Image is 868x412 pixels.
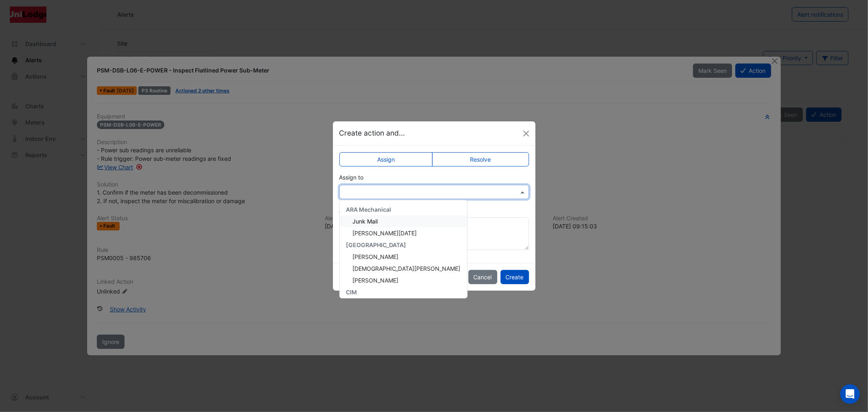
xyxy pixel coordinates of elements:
h5: Create action and... [339,128,405,138]
span: [PERSON_NAME] [353,253,399,260]
span: ARA Mechanical [346,206,391,213]
span: CIM [346,289,357,296]
span: [DEMOGRAPHIC_DATA][PERSON_NAME] [353,265,461,272]
span: [GEOGRAPHIC_DATA] [346,241,407,248]
span: [PERSON_NAME][DATE] [353,230,417,237]
label: Resolve [432,152,529,167]
button: Cancel [468,270,497,284]
button: Create [501,270,529,284]
div: Options List [340,200,467,298]
label: Assign [339,152,433,167]
span: [PERSON_NAME] [353,277,399,284]
span: Junk Mail [353,218,378,225]
div: Open Intercom Messenger [840,384,860,404]
button: Close [520,127,532,140]
label: Assign to [339,173,364,182]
